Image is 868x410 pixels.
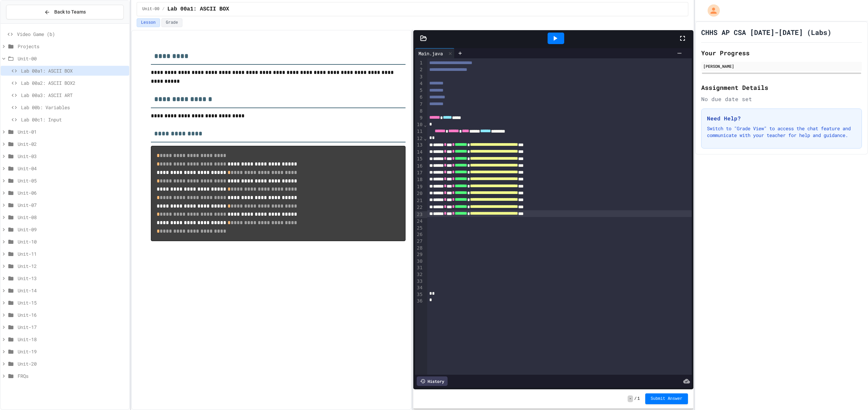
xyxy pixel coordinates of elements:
[417,376,448,386] div: History
[840,383,861,403] iframe: chat widget
[415,197,423,204] div: 21
[703,63,860,69] div: [PERSON_NAME]
[21,79,126,86] span: Lab 00a2: ASCII BOX2
[18,287,126,294] span: Unit-14
[415,218,423,225] div: 24
[18,201,126,209] span: Unit-07
[415,66,423,73] div: 2
[415,176,423,183] div: 18
[415,204,423,211] div: 22
[415,121,423,128] div: 10
[18,165,126,172] span: Unit-04
[18,177,126,184] span: Unit-05
[18,153,126,160] span: Unit-03
[415,271,423,278] div: 32
[415,170,423,176] div: 17
[415,278,423,285] div: 33
[18,324,126,331] span: Unit-17
[18,226,126,233] span: Unit-09
[415,80,423,87] div: 4
[701,83,862,92] h2: Assignment Details
[18,189,126,196] span: Unit-06
[701,27,831,37] h1: CHHS AP CSA [DATE]-[DATE] (Labs)
[161,18,182,27] button: Grade
[162,6,164,12] span: /
[628,395,633,402] span: -
[415,265,423,271] div: 31
[17,31,126,38] span: Video Game (b)
[18,43,126,50] span: Projects
[18,140,126,148] span: Unit-02
[21,92,126,99] span: Lab 00a3: ASCII ART
[423,122,427,128] span: Fold line
[423,136,427,141] span: Fold line
[142,6,159,12] span: Unit-00
[415,298,423,305] div: 36
[18,299,126,306] span: Unit-15
[415,50,446,57] div: Main.java
[415,60,423,66] div: 1
[21,116,126,123] span: Lab 00c1: Input
[415,115,423,121] div: 9
[415,128,423,135] div: 11
[18,336,126,343] span: Unit-18
[637,396,640,402] span: 1
[18,348,126,355] span: Unit-19
[415,251,423,258] div: 29
[415,135,423,142] div: 12
[415,231,423,238] div: 26
[18,360,126,367] span: Unit-20
[21,67,126,74] span: Lab 00a1: ASCII BOX
[651,396,683,402] span: Submit Answer
[18,275,126,282] span: Unit-13
[415,211,423,218] div: 23
[415,291,423,298] div: 35
[18,372,126,379] span: FRQs
[18,214,126,221] span: Unit-08
[54,8,86,16] span: Back to Teams
[18,238,126,245] span: Unit-10
[167,5,229,13] span: Lab 00a1: ASCII BOX
[137,18,160,27] button: Lesson
[18,128,126,135] span: Unit-01
[18,262,126,270] span: Unit-12
[415,163,423,170] div: 16
[701,3,722,18] div: My Account
[415,285,423,291] div: 34
[415,238,423,245] div: 27
[701,95,862,103] div: No due date set
[415,190,423,197] div: 20
[415,149,423,156] div: 14
[6,5,124,19] button: Back to Teams
[415,74,423,80] div: 3
[415,48,455,58] div: Main.java
[18,250,126,257] span: Unit-11
[707,114,856,122] h3: Need Help?
[18,311,126,318] span: Unit-16
[701,48,862,58] h2: Your Progress
[21,104,126,111] span: Lab 00b: Variables
[415,87,423,94] div: 5
[634,396,637,402] span: /
[415,101,423,108] div: 7
[415,245,423,252] div: 28
[415,258,423,265] div: 30
[415,108,423,115] div: 8
[415,156,423,162] div: 15
[707,125,856,139] p: Switch to "Grade View" to access the chat feature and communicate with your teacher for help and ...
[415,183,423,190] div: 19
[415,225,423,232] div: 25
[18,55,126,62] span: Unit-00
[645,393,688,404] button: Submit Answer
[812,353,861,382] iframe: chat widget
[415,142,423,149] div: 13
[415,94,423,101] div: 6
